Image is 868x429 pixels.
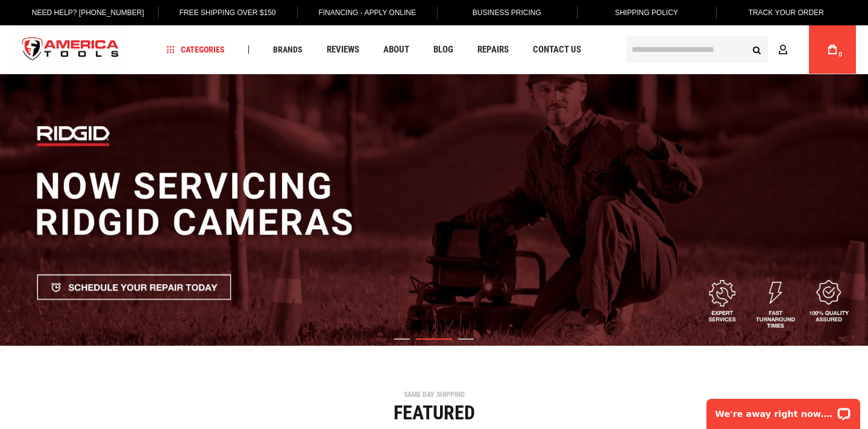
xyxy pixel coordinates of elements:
div: Featured [9,403,859,422]
a: 0 [821,25,844,74]
a: Repairs [472,42,514,58]
span: Shipping Policy [615,8,678,17]
a: About [378,42,415,58]
button: Search [745,38,768,61]
span: 0 [838,51,842,58]
span: Brands [273,45,303,54]
a: Blog [428,42,459,58]
span: About [383,45,409,54]
a: Contact Us [527,42,587,58]
span: Repairs [477,45,509,54]
span: Reviews [327,45,359,54]
a: store logo [12,27,129,72]
a: Reviews [321,42,365,58]
a: Categories [162,42,230,58]
a: Brands [268,42,308,58]
div: SAME DAY SHIPPING [9,391,859,398]
iframe: LiveChat chat widget [699,391,868,429]
span: Contact Us [533,45,581,54]
span: Blog [433,45,453,54]
span: Categories [167,45,225,54]
img: America Tools [12,27,129,72]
